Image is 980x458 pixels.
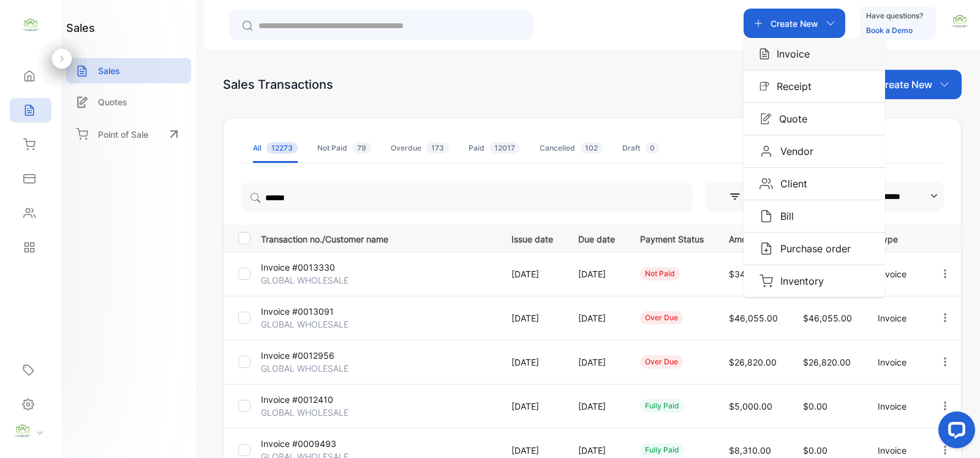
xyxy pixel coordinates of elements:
p: GLOBAL WHOLESALE [261,362,349,375]
span: 102 [580,142,603,154]
button: avatar [951,9,969,38]
p: Invoice [769,47,810,61]
p: Point of Sale [98,128,148,141]
p: Invoice [878,356,914,369]
p: Amount [729,230,778,246]
p: Invoice [878,268,914,280]
img: avatar [951,12,969,31]
p: Bill [773,209,794,223]
p: Issue date [511,230,553,246]
p: Quote [772,111,807,126]
img: Icon [759,242,773,255]
span: 0 [645,142,660,154]
h1: sales [66,20,95,36]
p: GLOBAL WHOLESALE [261,274,349,287]
p: Quotes [98,96,127,108]
img: Icon [759,177,773,190]
span: $5,000.00 [729,401,772,411]
p: Create New [771,17,818,30]
a: Quotes [66,89,191,114]
span: $0.00 [803,401,827,411]
div: over due [640,355,683,369]
div: Paid [469,143,520,154]
button: Create New [865,70,962,99]
p: GLOBAL WHOLESALE [261,318,349,331]
p: Payment Status [640,230,704,246]
p: [DATE] [578,400,615,413]
span: 12273 [266,142,298,154]
div: Not Paid [317,143,371,154]
p: Have questions? [866,10,923,22]
span: $46,055.00 [803,313,852,323]
p: Vendor [773,144,813,159]
p: [DATE] [578,268,615,280]
span: $26,820.00 [803,357,851,367]
img: logo [21,16,40,34]
p: Invoice #0013091 [261,305,339,318]
a: Sales [66,58,191,83]
p: Receipt [769,79,812,94]
img: profile [13,422,32,440]
div: over due [640,311,683,325]
img: Icon [759,113,772,125]
button: Create NewIconInvoiceIconReceiptIconQuoteIconVendorIconClientIconBillIconPurchase orderIconInventory [744,9,845,38]
p: Create New [878,77,932,92]
div: Sales Transactions [223,75,333,94]
div: Overdue [391,143,449,154]
div: All [253,143,298,154]
div: Draft [622,143,660,154]
p: Purchase order [773,241,851,256]
p: [DATE] [511,400,553,413]
p: Transaction no./Customer name [261,230,496,246]
a: Point of Sale [66,121,191,148]
p: [DATE] [511,268,553,280]
p: [DATE] [511,444,553,457]
span: 173 [426,142,449,154]
img: Icon [759,48,769,60]
span: $0.00 [803,445,827,456]
p: Inventory [773,274,824,288]
p: [DATE] [511,312,553,325]
p: Invoice [878,312,914,325]
span: $34,200.00 [729,269,777,279]
p: Client [773,176,807,191]
p: [DATE] [578,444,615,457]
span: 12017 [489,142,520,154]
span: 79 [352,142,371,154]
span: $26,820.00 [729,357,777,367]
p: [DATE] [511,356,553,369]
img: Icon [759,274,773,288]
div: fully paid [640,399,684,413]
p: Invoice #0009493 [261,437,339,450]
p: Due date [578,230,615,246]
div: Cancelled [540,143,603,154]
p: Type [878,230,914,246]
p: [DATE] [578,356,615,369]
span: $46,055.00 [729,313,778,323]
p: Invoice #0013330 [261,261,339,274]
iframe: LiveChat chat widget [929,407,980,458]
span: $8,310.00 [729,445,771,456]
p: Sales [98,64,120,77]
div: not paid [640,267,680,280]
div: fully paid [640,443,684,457]
p: GLOBAL WHOLESALE [261,406,349,419]
img: Icon [759,81,769,91]
p: Invoice #0012410 [261,393,339,406]
img: Icon [759,145,773,158]
p: [DATE] [578,312,615,325]
p: Invoice [878,444,914,457]
img: Icon [759,209,773,223]
p: Invoice [878,400,914,413]
a: Book a Demo [866,26,913,35]
p: Invoice #0012956 [261,349,339,362]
